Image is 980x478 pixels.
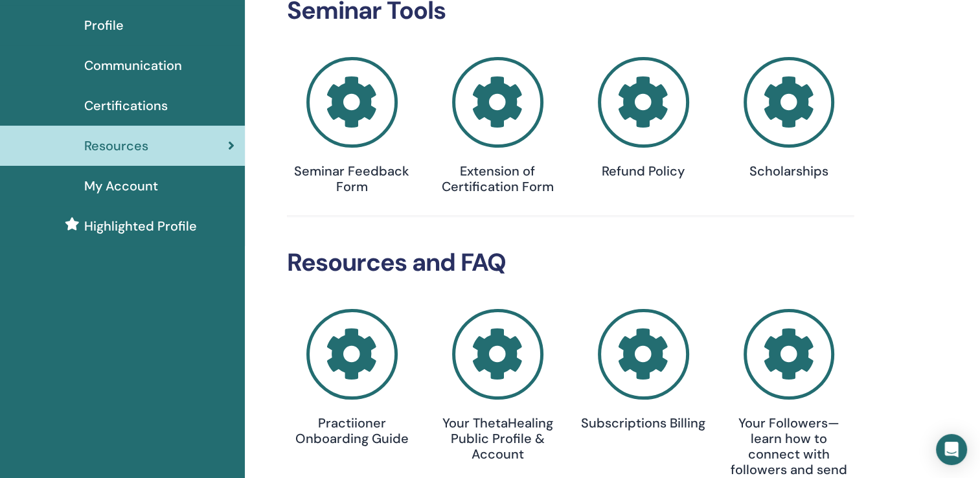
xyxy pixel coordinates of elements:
[433,309,562,462] a: Your ThetaHealing Public Profile & Account
[287,163,416,194] h4: Seminar Feedback Form
[84,56,182,75] span: Communication
[578,163,708,179] h4: Refund Policy
[287,415,416,446] h4: Practiioner Onboarding Guide
[84,96,168,115] span: Certifications
[936,434,967,465] div: Open Intercom Messenger
[84,176,158,196] span: My Account
[287,309,416,447] a: Practiioner Onboarding Guide
[578,57,708,179] a: Refund Policy
[433,163,562,194] h4: Extension of Certification Form
[433,415,562,462] h4: Your ThetaHealing Public Profile & Account
[287,57,416,195] a: Seminar Feedback Form
[84,216,197,236] span: Highlighted Profile
[433,57,562,195] a: Extension of Certification Form
[84,136,148,155] span: Resources
[724,163,854,179] h4: Scholarships
[84,16,124,35] span: Profile
[578,415,708,431] h4: Subscriptions Billing
[578,309,708,431] a: Subscriptions Billing
[287,248,854,278] h2: Resources and FAQ
[724,57,854,179] a: Scholarships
